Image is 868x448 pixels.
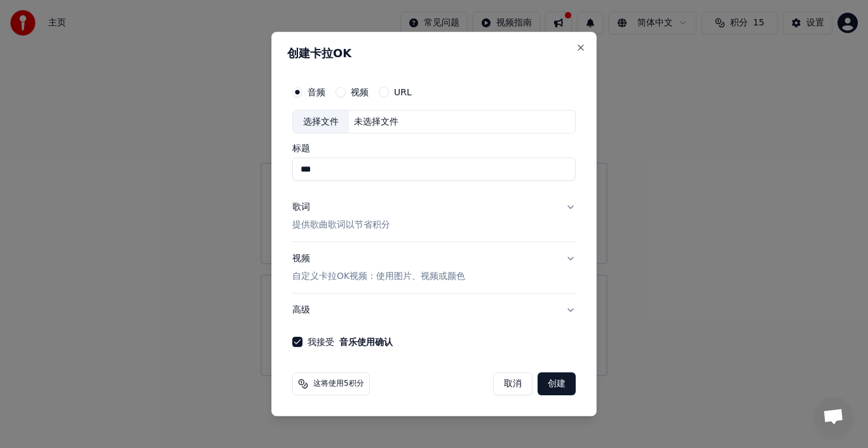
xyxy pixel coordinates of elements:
span: 这将使用5积分 [313,379,364,389]
button: 视频自定义卡拉OK视频：使用图片、视频或颜色 [292,243,576,294]
button: 高级 [292,294,576,327]
p: 自定义卡拉OK视频：使用图片、视频或颜色 [292,270,465,283]
div: 选择文件 [293,111,349,133]
button: 我接受 [339,337,393,346]
button: 歌词提供歌曲歌词以节省积分 [292,191,576,242]
label: 视频 [351,88,369,97]
label: URL [394,88,412,97]
label: 我接受 [308,337,393,346]
div: 歌词 [292,201,310,214]
h2: 创建卡拉OK [287,48,581,59]
button: 创建 [538,372,576,395]
label: 音频 [308,88,325,97]
button: 取消 [493,372,532,395]
div: 未选择文件 [349,116,403,128]
div: 视频 [292,253,465,283]
label: 标题 [292,144,576,153]
p: 提供歌曲歌词以节省积分 [292,219,390,232]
